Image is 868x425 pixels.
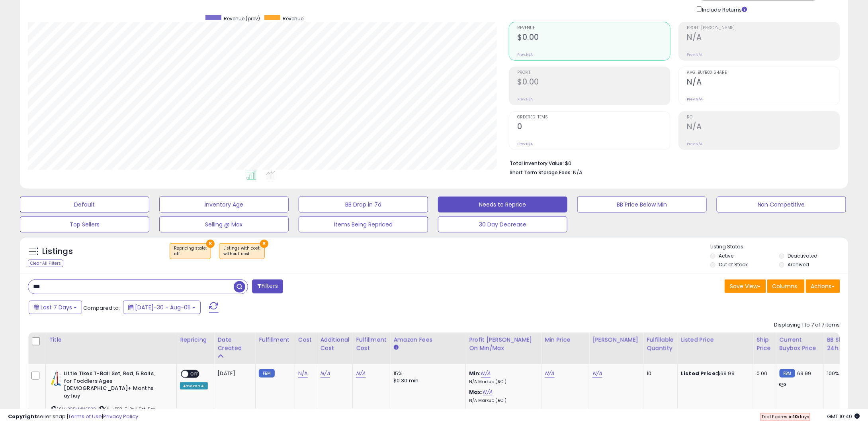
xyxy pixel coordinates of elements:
span: 2025-08-13 10:40 GMT [827,413,860,420]
button: Items Being Repriced [299,216,428,232]
div: Date Created [217,336,252,352]
th: The percentage added to the cost of goods (COGS) that forms the calculator for Min & Max prices. [466,333,542,364]
small: FBM [780,369,795,378]
a: N/A [321,370,330,378]
span: ROI [687,115,840,120]
div: Cost [298,336,314,344]
b: 10 [793,413,798,420]
small: Prev: N/A [687,97,703,102]
label: Archived [788,261,809,268]
div: Amazon AI [180,382,208,390]
span: Last 7 Days [41,303,72,311]
a: N/A [298,370,308,378]
button: Last 7 Days [29,301,82,314]
button: Save View [725,279,766,293]
button: Inventory Age [159,197,289,212]
label: Active [719,252,734,259]
div: Profit [PERSON_NAME] on Min/Max [469,336,538,352]
button: Filters [252,279,283,293]
div: Additional Cost [321,336,350,352]
span: Profit [518,71,670,75]
span: Revenue (prev) [224,15,260,22]
div: 10 [647,370,671,377]
div: Title [49,336,173,344]
b: Short Term Storage Fees: [510,169,572,176]
button: Default [20,197,149,212]
span: 69.99 [797,370,811,377]
span: OFF [188,371,201,378]
span: Repricing state : [174,245,207,257]
small: Prev: N/A [518,52,533,57]
label: Out of Stock [719,261,748,268]
small: Prev: N/A [518,97,533,102]
a: N/A [483,388,493,396]
span: [DATE]-30 - Aug-05 [135,303,191,311]
div: Repricing [180,336,211,344]
h5: Listings [42,246,73,257]
div: Min Price [545,336,586,344]
span: Columns [772,282,798,290]
div: Include Returns [691,5,757,14]
b: Min: [469,370,481,377]
h2: 0 [518,122,670,133]
a: N/A [356,370,366,378]
div: Clear All Filters [28,260,63,267]
span: | SKU: BBB_T-Ball Set, Red, [98,406,157,412]
h2: N/A [687,122,840,133]
small: FBM [259,369,274,378]
div: Current Buybox Price [780,336,821,352]
div: 100% [827,370,854,377]
p: N/A Markup (ROI) [469,379,535,385]
button: [DATE]-30 - Aug-05 [123,301,201,314]
a: N/A [545,370,554,378]
span: Profit [PERSON_NAME] [687,26,840,30]
div: Displaying 1 to 7 of 7 items [774,321,840,329]
button: × [206,240,215,248]
strong: Copyright [8,413,37,420]
a: N/A [481,370,491,378]
h2: N/A [687,77,840,88]
div: $0.30 min [393,377,459,384]
button: Non Competitive [717,197,846,212]
button: Needs to Reprice [438,197,567,212]
button: BB Price Below Min [577,197,707,212]
span: Trial Expires in days [761,413,809,420]
span: Ordered Items [518,115,670,120]
div: 0.00 [757,370,770,377]
button: Top Sellers [20,216,149,232]
span: Compared to: [83,304,120,312]
h2: $0.00 [518,33,670,43]
a: B0FM4NSB2R [67,406,96,413]
p: N/A Markup (ROI) [469,398,535,403]
button: × [260,240,268,248]
li: $0 [510,158,835,167]
div: Fulfillment Cost [356,336,387,352]
div: Ship Price [757,336,772,352]
h2: N/A [687,33,840,43]
b: Little Tikes T-Ball Set, Red, 5 Balls, for Toddlers Ages [DEMOGRAPHIC_DATA]+ Months uytiuy [64,370,160,401]
div: [PERSON_NAME] [592,336,640,344]
b: Listed Price: [681,370,717,377]
b: Total Inventory Value: [510,160,564,167]
span: Avg. Buybox Share [687,71,840,75]
img: 31KRM-nCh4L._SL40_.jpg [51,370,62,386]
h2: $0.00 [518,77,670,88]
small: Prev: N/A [687,142,703,146]
span: N/A [573,169,583,176]
div: Listed Price [681,336,750,344]
label: Deactivated [788,252,817,259]
button: Actions [806,279,840,293]
span: Revenue [518,26,670,30]
button: Selling @ Max [159,216,289,232]
a: N/A [592,370,602,378]
a: Terms of Use [68,413,102,420]
button: 30 Day Decrease [438,216,567,232]
button: Columns [767,279,805,293]
button: BB Drop in 7d [299,197,428,212]
div: off [174,251,207,257]
small: Amazon Fees. [393,344,398,351]
div: without cost [223,251,260,257]
div: BB Share 24h. [827,336,856,352]
a: Privacy Policy [103,413,138,420]
div: [DATE] [217,370,249,377]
